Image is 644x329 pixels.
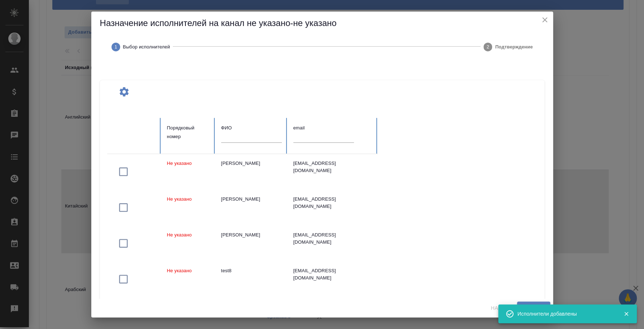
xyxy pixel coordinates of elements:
span: Подтверждение [495,43,533,51]
div: [EMAIL_ADDRESS][DOMAIN_NAME] [293,267,372,282]
div: [EMAIL_ADDRESS][DOMAIN_NAME] [293,160,372,174]
div: Исполнители добавлены [517,310,613,317]
span: Не указано [167,196,192,202]
div: [PERSON_NAME] [221,160,282,167]
button: Выбор исполнителей [106,34,176,60]
span: Не указано [167,161,192,166]
div: [EMAIL_ADDRESS][DOMAIN_NAME] [293,231,372,246]
div: [PERSON_NAME] [221,196,282,203]
span: Не указано [167,268,192,273]
div: Порядковый номер [167,124,210,141]
div: email [293,124,372,132]
div: [EMAIL_ADDRESS][DOMAIN_NAME] [293,196,372,210]
div: test8 [221,267,282,274]
span: Выбор исполнителей [123,43,170,51]
span: Не указано [167,232,192,238]
button: close [539,14,550,25]
button: Вперед [517,302,550,315]
div: [PERSON_NAME] [221,231,282,239]
button: Закрыть [619,311,634,317]
text: 2 [487,44,489,50]
h5: Назначение исполнителей на канал не указано-не указано [100,17,544,29]
div: ФИО [221,124,282,132]
text: 1 [114,44,117,50]
button: Подтверждение [478,34,538,60]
